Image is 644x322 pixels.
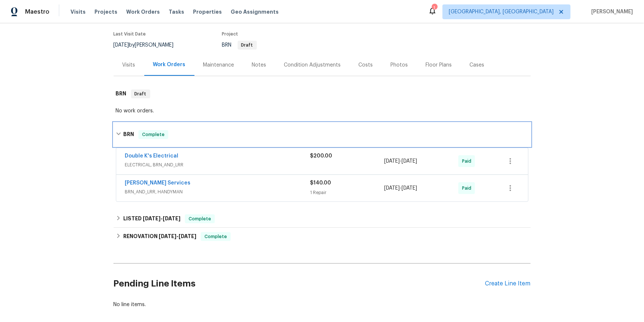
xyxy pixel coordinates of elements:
h6: LISTED [123,214,180,223]
div: by [PERSON_NAME] [114,41,183,50]
a: [PERSON_NAME] Services [125,180,191,186]
span: Work Orders [126,8,160,16]
span: [DATE] [402,159,417,164]
span: [GEOGRAPHIC_DATA], [GEOGRAPHIC_DATA] [449,8,554,16]
div: Costs [359,61,373,69]
span: $140.00 [310,180,331,186]
div: Condition Adjustments [284,61,341,69]
div: Visits [123,61,135,69]
span: Draft [132,90,149,98]
span: - [159,234,196,239]
span: Last Visit Date [114,32,146,36]
div: 1 Repair [310,189,385,196]
h2: Pending Line Items [114,267,485,301]
span: Properties [193,8,222,16]
span: [DATE] [114,43,129,48]
span: Paid [462,184,474,192]
span: [PERSON_NAME] [588,8,633,16]
a: Double K's Electrical [125,153,179,159]
div: Work Orders [153,61,186,68]
div: RENOVATION [DATE]-[DATE]Complete [114,228,531,245]
span: [DATE] [163,216,180,221]
span: Projects [94,8,117,16]
span: [DATE] [159,234,176,239]
div: No line items. [114,301,531,308]
span: - [384,157,417,165]
span: Geo Assignments [231,8,279,16]
div: Create Line Item [485,280,531,287]
div: LISTED [DATE]-[DATE]Complete [114,210,531,228]
div: BRN Complete [114,123,531,146]
div: Photos [391,61,408,69]
span: Maestro [25,8,49,16]
span: Project [222,32,238,36]
div: Cases [470,61,485,69]
span: BRN_AND_LRR, HANDYMAN [125,188,310,196]
span: ELECTRICAL, BRN_AND_LRR [125,161,310,169]
span: [DATE] [384,159,400,164]
span: Visits [70,8,86,16]
span: Tasks [169,9,184,14]
span: [DATE] [384,186,400,191]
span: Complete [139,131,168,138]
span: [DATE] [179,234,196,239]
span: - [384,184,417,192]
div: Floor Plans [426,61,452,69]
span: Draft [238,43,256,47]
div: BRN Draft [114,82,531,106]
span: - [143,216,180,221]
div: Maintenance [203,61,234,69]
span: Complete [202,233,230,240]
h6: BRN [116,89,127,98]
h6: BRN [123,130,134,139]
span: $200.00 [310,153,333,159]
span: Complete [186,215,214,223]
div: Notes [252,61,266,69]
span: Paid [462,157,474,165]
span: [DATE] [143,216,161,221]
h6: RENOVATION [123,232,196,241]
span: BRN [222,43,257,48]
span: [DATE] [402,186,417,191]
div: No work orders. [116,107,528,115]
div: 1 [432,4,437,12]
